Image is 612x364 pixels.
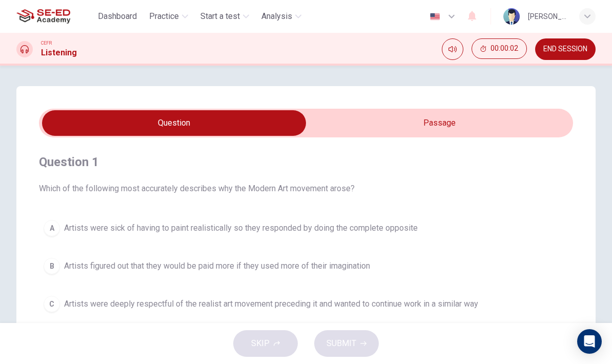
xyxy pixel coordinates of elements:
span: Start a test [200,10,240,23]
span: END SESSION [543,45,587,53]
h1: Listening [41,47,77,59]
button: CArtists were deeply respectful of the realist art movement preceding it and wanted to continue w... [39,291,573,317]
span: Which of the following most accurately describes why the Modern Art movement arose? [39,183,573,195]
button: Analysis [257,7,305,26]
h4: Question 1 [39,154,573,170]
span: Artists were sick of having to paint realistically so they responded by doing the complete opposite [64,222,418,234]
button: Dashboard [94,7,141,26]
div: Open Intercom Messenger [577,329,602,354]
button: Practice [145,7,192,26]
span: 00:00:02 [491,45,518,53]
button: BArtists figured out that they would be paid more if they used more of their imagination [39,253,573,279]
div: [PERSON_NAME] [528,10,567,23]
div: Hide [472,38,527,60]
div: A [44,220,60,236]
span: Artists were deeply respectful of the realist art movement preceding it and wanted to continue wo... [64,298,478,310]
button: END SESSION [535,38,596,60]
span: CEFR [41,39,52,47]
button: Start a test [196,7,253,26]
div: Mute [442,38,463,60]
div: B [44,258,60,274]
span: Artists figured out that they would be paid more if they used more of their imagination [64,260,370,272]
button: 00:00:02 [472,38,527,59]
span: Dashboard [98,10,137,23]
span: Practice [149,10,179,23]
button: AArtists were sick of having to paint realistically so they responded by doing the complete opposite [39,215,573,241]
img: SE-ED Academy logo [16,6,70,27]
span: Analysis [261,10,292,23]
img: Profile picture [503,8,520,25]
img: en [429,13,441,21]
div: C [44,296,60,312]
a: SE-ED Academy logo [16,6,94,27]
